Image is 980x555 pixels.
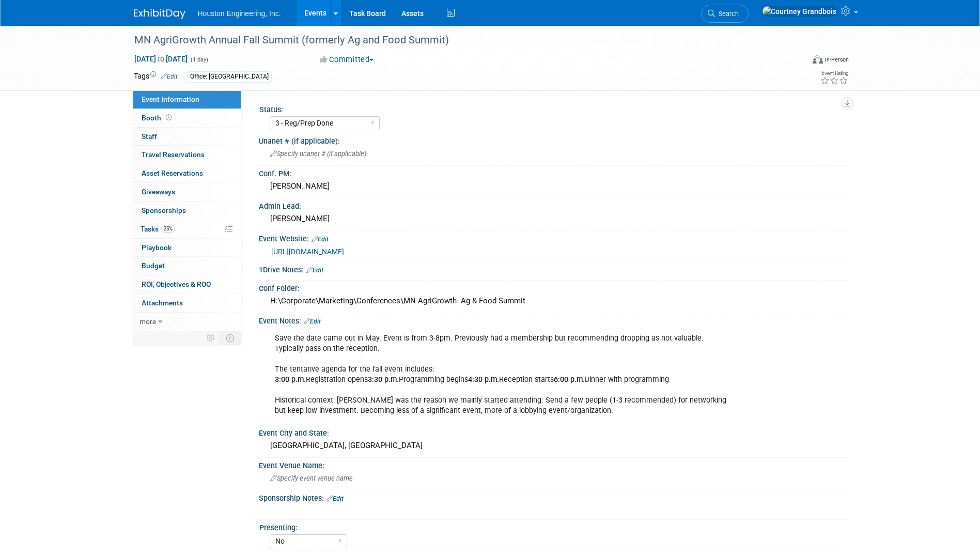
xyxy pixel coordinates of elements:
div: Event Notes: [259,313,847,327]
span: Budget [142,261,165,270]
span: Sponsorships [142,206,186,214]
b: 6:00 p.m. [554,375,585,384]
a: Tasks25% [133,220,241,238]
div: Sponsorship Notes: [259,490,847,504]
a: Booth [133,109,241,127]
span: Booth not reserved yet [164,114,174,121]
td: Tags [134,71,178,83]
a: ROI, Objectives & ROO [133,275,241,294]
b: 4:30 p.m. [468,375,499,384]
span: Specify unanet # (if applicable) [270,150,366,158]
div: Status: [259,102,842,115]
a: Travel Reservations [133,146,241,164]
div: Event Venue Name: [259,458,847,471]
div: Admin Lead: [259,198,847,211]
div: [PERSON_NAME] [267,211,839,227]
a: Budget [133,257,241,275]
a: more [133,313,241,331]
span: Houston Engineering, Inc. [198,9,281,18]
div: Save the date came out in May. Event is from 3-8pm. Previously had a membership but recommending ... [268,328,733,422]
span: to [156,55,166,63]
a: Edit [306,267,323,274]
div: Event Rating [820,71,848,76]
b: 3:30 p.m. [368,375,399,384]
a: Edit [326,495,344,502]
div: In-Person [825,56,849,64]
div: Event City and State: [259,425,847,438]
span: ROI, Objectives & ROO [142,280,211,288]
a: [URL][DOMAIN_NAME] [271,248,344,256]
div: Unanet # (if applicable): [259,133,847,146]
a: Event Information [133,90,241,109]
span: Playbook [142,243,172,252]
div: Office: [GEOGRAPHIC_DATA] [187,71,272,82]
a: Sponsorships [133,202,241,220]
td: Personalize Event Tab Strip [202,331,220,345]
div: H:\Corporate\Marketing\Conferences\MN AgriGrowth- Ag & Food Summit [267,293,839,309]
div: MN AgriGrowth Annual Fall Summit (formerly Ag and Food Summit) [131,31,788,50]
span: Booth [142,114,174,122]
img: Format-Inperson.png [813,55,823,64]
b: 3:00 p.m. [275,375,306,384]
span: (1 day) [190,56,208,63]
a: Search [701,5,749,23]
span: Tasks [141,225,175,233]
a: Staff [133,128,241,146]
span: Specify event venue name [270,474,353,482]
span: [DATE] [DATE] [134,54,188,64]
div: Event Website: [259,231,847,244]
span: Search [715,10,739,18]
img: Courtney Grandbois [762,6,837,17]
div: Conf. PM: [259,166,847,179]
div: [GEOGRAPHIC_DATA], [GEOGRAPHIC_DATA] [267,438,839,454]
span: Asset Reservations [142,169,203,177]
img: ExhibitDay [134,9,185,19]
span: 25% [161,225,175,233]
a: Edit [304,318,321,325]
button: Committed [316,54,378,65]
div: 1Drive Notes: [259,262,847,275]
span: Travel Reservations [142,150,205,159]
div: Event Format [743,54,849,69]
span: Giveaways [142,188,175,196]
a: Edit [161,73,178,80]
div: Conf Folder: [259,281,847,294]
a: Attachments [133,294,241,312]
a: Asset Reservations [133,164,241,182]
span: Staff [142,132,157,141]
a: Giveaways [133,183,241,201]
a: Edit [312,236,329,243]
div: Presenting: [259,520,842,533]
td: Toggle Event Tabs [220,331,241,345]
span: more [139,317,156,326]
span: Event Information [142,95,199,103]
a: Playbook [133,239,241,257]
span: Attachments [142,299,183,307]
div: [PERSON_NAME] [267,178,839,194]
